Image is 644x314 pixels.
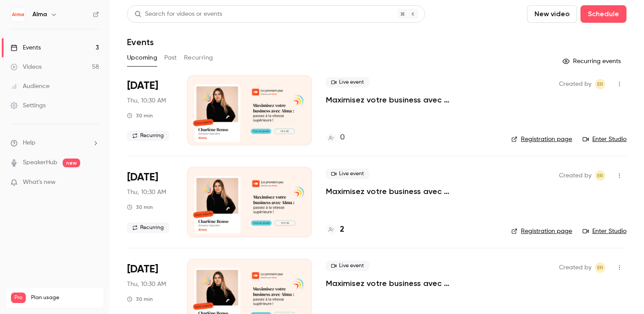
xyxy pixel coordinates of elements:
[127,296,153,303] div: 30 min
[559,79,591,89] span: Created by
[127,167,173,237] div: Oct 23 Thu, 10:30 AM (Europe/Paris)
[326,169,369,179] span: Live event
[559,54,626,68] button: Recurring events
[127,280,166,289] span: Thu, 10:30 AM
[527,5,577,23] button: New video
[580,5,626,23] button: Schedule
[326,278,497,289] a: Maximisez votre business avec [PERSON_NAME] : passez à la vitesse supérieure !
[11,138,99,148] li: help-dropdown-opener
[23,138,35,148] span: Help
[127,96,166,105] span: Thu, 10:30 AM
[32,10,47,19] h6: Alma
[127,37,154,47] h1: Events
[340,224,344,236] h4: 2
[597,170,603,181] span: ER
[184,51,213,65] button: Recurring
[326,261,369,271] span: Live event
[559,262,591,273] span: Created by
[127,79,158,93] span: [DATE]
[63,159,80,167] span: new
[127,131,169,141] span: Recurring
[559,170,591,181] span: Created by
[511,227,572,236] a: Registration page
[11,101,46,110] div: Settings
[595,79,605,89] span: Eric ROMER
[127,204,153,211] div: 30 min
[23,178,56,187] span: What's new
[127,262,158,276] span: [DATE]
[340,132,345,144] h4: 0
[595,262,605,273] span: Eric ROMER
[127,188,166,197] span: Thu, 10:30 AM
[11,293,26,303] span: Pro
[134,10,222,19] div: Search for videos or events
[326,77,369,88] span: Live event
[326,95,497,105] a: Maximisez votre business avec [PERSON_NAME] : passez à la vitesse supérieure !
[88,179,99,187] iframe: Noticeable Trigger
[11,82,50,91] div: Audience
[11,63,42,71] div: Videos
[127,51,157,65] button: Upcoming
[31,294,99,301] span: Plan usage
[23,158,57,167] a: SpeakerHub
[127,112,153,119] div: 30 min
[164,51,177,65] button: Past
[326,224,344,236] a: 2
[127,170,158,184] span: [DATE]
[597,79,603,89] span: ER
[326,132,345,144] a: 0
[595,170,605,181] span: Eric ROMER
[11,7,25,21] img: Alma
[127,75,173,145] div: Oct 16 Thu, 10:30 AM (Europe/Paris)
[326,186,497,197] a: Maximisez votre business avec [PERSON_NAME] : passez à la vitesse supérieure !
[127,222,169,233] span: Recurring
[511,135,572,144] a: Registration page
[583,227,626,236] a: Enter Studio
[11,43,41,52] div: Events
[597,262,603,273] span: ER
[583,135,626,144] a: Enter Studio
